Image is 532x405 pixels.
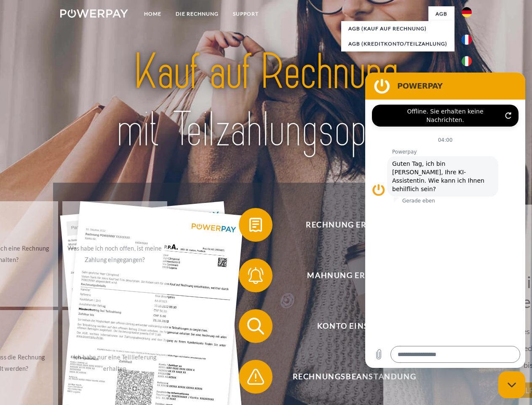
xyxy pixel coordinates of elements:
div: Was habe ich noch offen, ist meine Zahlung eingegangen? [67,243,162,265]
a: agb [428,6,454,22]
a: Home [137,6,168,22]
img: de [462,7,472,17]
iframe: Schaltfläche zum Öffnen des Messaging-Fensters; Konversation läuft [498,371,525,398]
a: AGB (Kreditkonto/Teilzahlung) [341,36,454,51]
img: logo-powerpay-white.svg [60,9,128,18]
button: Rechnungsbeanstandung [239,360,458,394]
img: qb_search.svg [245,316,266,337]
div: Ich habe nur eine Teillieferung erhalten [67,351,162,374]
img: title-powerpay_de.svg [80,40,452,162]
button: Konto einsehen [239,309,458,343]
a: Was habe ich noch offen, ist meine Zahlung eingegangen? [62,201,167,307]
span: Rechnungsbeanstandung [251,360,457,394]
a: AGB (Kauf auf Rechnung) [341,21,454,36]
iframe: Messaging-Fenster [365,73,525,368]
a: SUPPORT [226,6,266,22]
a: DIE RECHNUNG [168,6,226,22]
span: Konto einsehen [251,309,457,343]
img: fr [462,35,472,45]
img: it [462,56,472,66]
img: qb_warning.svg [245,366,266,387]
